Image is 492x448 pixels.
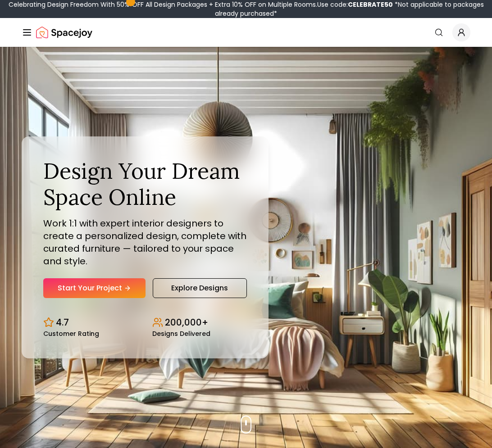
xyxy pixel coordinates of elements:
[56,316,69,329] p: 4.7
[36,23,92,41] a: Spacejoy
[165,316,208,329] p: 200,000+
[43,309,247,337] div: Design stats
[43,217,247,267] p: Work 1:1 with expert interior designers to create a personalized design, complete with curated fu...
[43,330,99,337] small: Customer Rating
[43,278,146,298] a: Start Your Project
[22,18,470,47] nav: Global
[36,23,92,41] img: Spacejoy Logo
[152,330,210,337] small: Designs Delivered
[43,158,247,210] h1: Design Your Dream Space Online
[153,278,247,298] a: Explore Designs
